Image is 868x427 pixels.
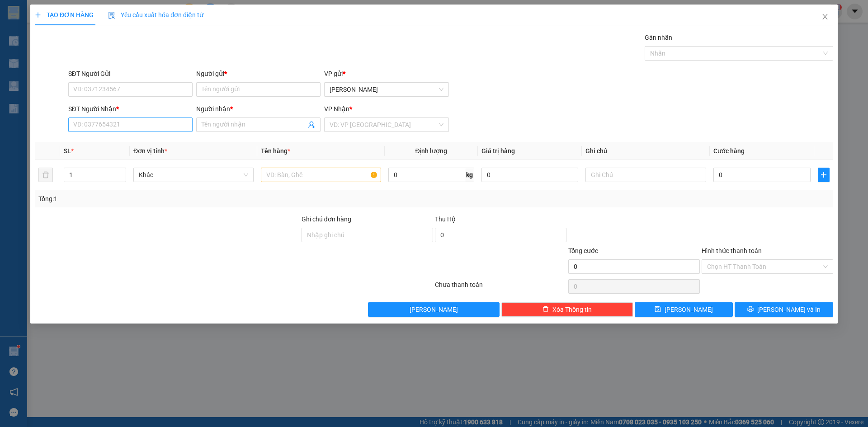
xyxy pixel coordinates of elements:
[702,247,762,254] label: Hình thức thanh toán
[68,104,193,114] div: SĐT Người Nhận
[434,280,567,296] div: Chưa thanh toán
[69,28,114,38] span: VP Nhận: VP hàng [GEOGRAPHIC_DATA]
[64,147,71,155] span: SL
[645,34,672,41] label: Gán nhãn
[368,302,500,317] button: [PERSON_NAME]
[665,305,713,314] span: [PERSON_NAME]
[502,302,633,317] button: deleteXóa Thông tin
[4,31,56,35] span: VP Gửi: [PERSON_NAME]
[35,12,41,18] span: plus
[139,168,248,182] span: Khác
[552,305,592,314] span: Xóa Thông tin
[68,69,193,79] div: SĐT Người Gửi
[818,168,830,182] button: plus
[655,306,661,313] span: save
[4,4,26,26] img: logo
[133,147,167,155] span: Đơn vị tính
[4,42,59,46] span: ĐC: 275H [PERSON_NAME]
[481,168,579,182] input: 0
[812,5,838,30] button: Close
[196,104,321,114] div: Người nhận
[196,69,321,79] div: Người gửi
[757,305,821,314] span: [PERSON_NAME] và In
[747,306,754,313] span: printer
[302,228,433,242] input: Ghi chú đơn hàng
[325,105,350,113] span: VP Nhận
[69,39,126,49] span: ĐC: Căn 3M CT2 VCN Phước Hải - [GEOGRAPHIC_DATA]
[586,168,706,182] input: Ghi Chú
[635,302,733,317] button: save[PERSON_NAME]
[465,168,474,182] span: kg
[38,194,335,204] div: Tổng: 1
[818,171,829,178] span: plus
[410,305,458,314] span: [PERSON_NAME]
[735,302,833,317] button: printer[PERSON_NAME] và In
[108,11,203,19] span: Yêu cầu xuất hóa đơn điện tử
[69,52,126,57] span: ĐT: 0935877566, 0935822366
[261,147,290,155] span: Tên hàng
[35,11,94,19] span: TẠO ĐƠN HÀNG
[568,247,598,254] span: Tổng cước
[53,11,108,19] strong: [PERSON_NAME]
[481,147,515,155] span: Giá trị hàng
[713,147,745,155] span: Cước hàng
[415,147,448,155] span: Định lượng
[582,142,710,160] th: Ghi chú
[435,216,456,223] span: Thu Hộ
[108,12,115,19] img: icon
[325,69,449,79] div: VP gửi
[4,50,65,59] span: ĐT:02839204577, 02839201727, 02839204577
[19,61,116,69] span: ----------------------------------------------
[261,168,381,182] input: VD: Bàn, Ghế
[38,168,53,182] button: delete
[330,83,443,96] span: Phạm Ngũ Lão
[821,13,829,20] span: close
[308,121,316,128] span: user-add
[302,216,351,223] label: Ghi chú đơn hàng
[542,306,549,313] span: delete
